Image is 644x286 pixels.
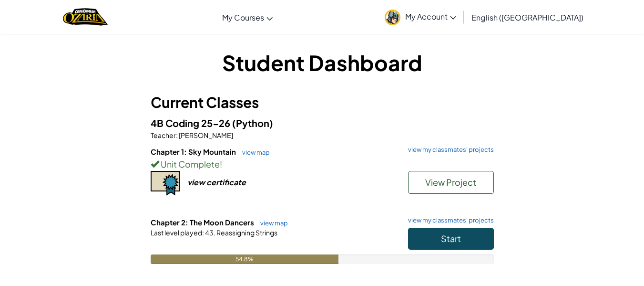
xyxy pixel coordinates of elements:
span: My Account [405,11,456,21]
img: certificate-icon.png [151,171,180,196]
span: 4B Coding 25-26 [151,117,232,129]
span: Unit Complete [159,159,220,169]
h1: Student Dashboard [151,48,494,77]
span: View Project [425,177,476,188]
span: : [202,228,204,237]
a: My Account [380,2,461,32]
div: view certificate [187,177,246,187]
span: My Courses [222,12,264,22]
span: ! [220,159,222,169]
a: view certificate [151,177,246,187]
span: Teacher [151,131,176,139]
a: English ([GEOGRAPHIC_DATA]) [467,4,588,30]
img: avatar [385,10,400,25]
span: [PERSON_NAME] [178,131,233,139]
img: Home [63,7,107,27]
a: view my classmates' projects [403,217,494,223]
span: Last level played [151,228,202,237]
a: view my classmates' projects [403,147,494,153]
div: 54.8% [151,254,339,264]
span: Reassigning Strings [215,228,277,237]
span: (Python) [232,117,273,129]
span: English ([GEOGRAPHIC_DATA]) [471,12,583,22]
span: 43. [204,228,215,237]
span: Chapter 1: Sky Mountain [151,147,237,156]
h3: Current Classes [151,92,494,113]
span: Chapter 2: The Moon Dancers [151,218,256,227]
a: view map [256,219,288,227]
span: : [176,131,178,139]
span: Start [441,233,461,244]
a: My Courses [217,4,277,30]
button: Start [408,228,494,250]
button: View Project [408,171,494,194]
a: view map [237,148,270,156]
a: Ozaria by CodeCombat logo [63,7,107,27]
